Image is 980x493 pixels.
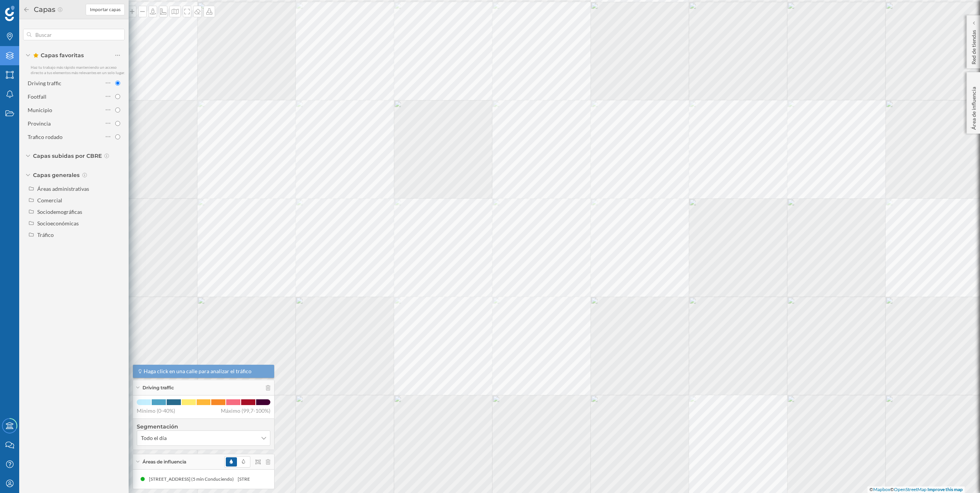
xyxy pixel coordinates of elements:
[894,486,927,492] a: OpenStreetMap
[221,407,270,415] span: Máximo (99,7-100%)
[970,84,978,130] p: Área de influencia
[15,5,43,12] span: Soporte
[28,93,46,100] div: Footfall
[31,65,125,75] span: Haz tu trabajo más rápido manteniendo un acceso directo a tus elementos más relevantes en un solo...
[873,486,890,492] a: Mapbox
[37,220,79,227] div: Socioeconómicas
[33,51,84,59] span: Capas favoritas
[37,232,54,238] div: Tráfico
[867,486,965,493] div: © ©
[33,152,102,160] span: Capas subidas por CBRE
[142,458,186,465] span: Áreas de influencia
[149,475,238,483] div: [STREET_ADDRESS] (5 min Conduciendo)
[33,171,79,179] span: Capas generales
[141,434,167,442] span: Todo el día
[238,475,326,483] div: [STREET_ADDRESS] (5 min Conduciendo)
[28,120,51,127] div: Provincia
[142,384,174,391] span: Driving traffic
[137,407,175,415] span: Mínimo (0-40%)
[5,6,15,21] img: Geoblink Logo
[144,367,252,375] span: Haga click en una calle para analizar el tráfico
[137,423,270,430] h4: Segmentación
[28,80,61,86] div: Driving traffic
[28,107,52,113] div: Municipio
[30,3,57,16] h2: Capas
[37,197,62,203] div: Comercial
[37,185,89,192] div: Áreas administrativas
[927,486,963,492] a: Improve this map
[90,6,121,13] span: Importar capas
[28,134,63,140] div: Trafico rodado
[970,27,978,65] p: Red de tiendas
[37,208,82,215] div: Sociodemográficas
